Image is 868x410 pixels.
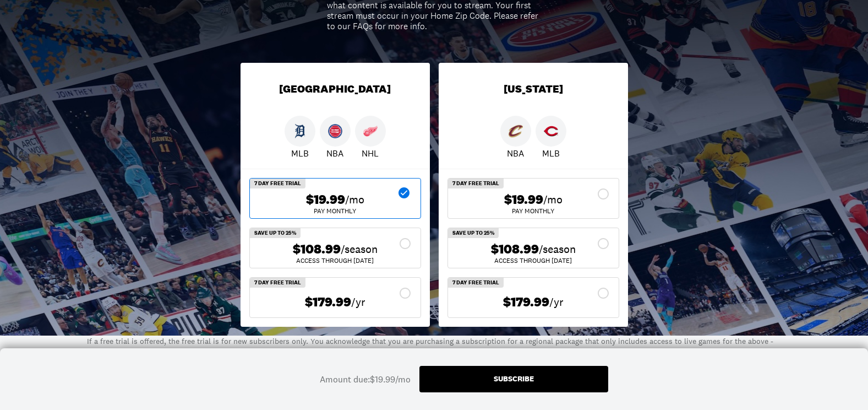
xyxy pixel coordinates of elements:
[539,241,576,257] span: /season
[509,124,523,138] img: Cavaliers
[293,241,341,257] span: $108.99
[503,294,549,310] span: $179.99
[491,241,539,257] span: $108.99
[549,294,564,310] span: /yr
[291,147,309,160] p: MLB
[250,179,305,188] div: 7 Day Free Trial
[544,124,558,138] img: Reds
[345,192,364,207] span: /mo
[259,208,412,214] div: Pay Monthly
[241,63,430,116] div: [GEOGRAPHIC_DATA]
[448,278,504,288] div: 7 Day Free Trial
[305,294,351,310] span: $179.99
[306,192,345,208] span: $19.99
[439,63,628,116] div: [US_STATE]
[363,124,378,138] img: Red Wings
[328,124,342,138] img: Pistons
[320,373,411,385] div: Amount due: $19.99/mo
[448,228,499,238] div: SAVE UP TO 25%
[293,124,307,138] img: Tigers
[250,278,305,288] div: 7 Day Free Trial
[448,179,504,188] div: 7 Day Free Trial
[457,257,610,264] div: ACCESS THROUGH [DATE]
[543,192,563,207] span: /mo
[351,294,365,310] span: /yr
[504,192,543,208] span: $19.99
[362,147,379,160] p: NHL
[87,336,782,370] p: If a free trial is offered, the free trial is for new subscribers only. You acknowledge that you ...
[250,228,301,238] div: SAVE UP TO 25%
[507,147,524,160] p: NBA
[457,208,610,214] div: Pay Monthly
[494,375,534,382] div: Subscribe
[341,241,378,257] span: /season
[259,257,412,264] div: ACCESS THROUGH [DATE]
[542,147,560,160] p: MLB
[326,147,343,160] p: NBA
